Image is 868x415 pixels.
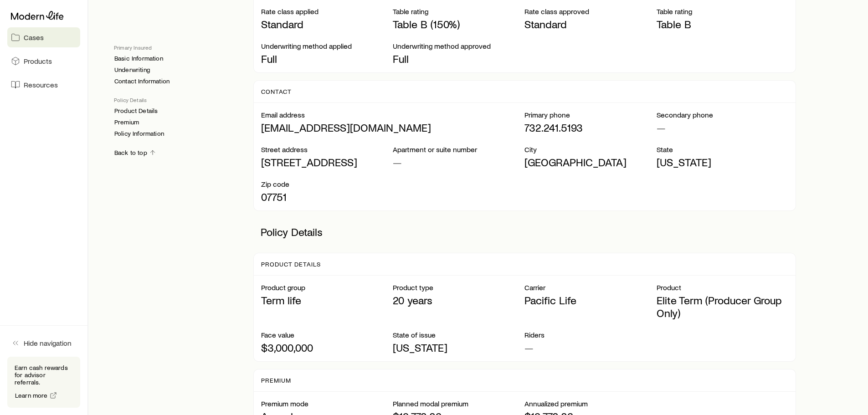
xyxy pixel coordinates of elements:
[114,130,164,138] a: Policy Information
[524,283,656,292] p: Carrier
[261,88,292,95] p: Contact
[261,52,393,65] p: Full
[261,377,291,384] p: Premium
[393,330,524,339] p: State of issue
[524,121,656,134] p: 732.241.5193
[261,41,393,51] p: Underwriting method applied
[261,121,525,134] p: [EMAIL_ADDRESS][DOMAIN_NAME]
[261,7,393,16] p: Rate class applied
[393,399,524,408] p: Planned modal premium
[524,145,656,154] p: City
[261,341,393,354] p: $3,000,000
[261,145,393,154] p: Street address
[393,156,524,169] p: —
[261,18,393,31] p: Standard
[261,190,393,203] p: 07751
[657,110,788,119] p: Secondary phone
[393,341,524,354] p: [US_STATE]
[524,110,656,119] p: Primary phone
[253,218,796,246] p: Policy Details
[261,156,393,169] p: [STREET_ADDRESS]
[524,7,656,16] p: Rate class approved
[114,118,139,126] a: Premium
[24,80,58,89] span: Resources
[114,55,164,62] a: Basic Information
[114,107,158,115] a: Product Details
[393,52,524,65] p: Full
[114,96,239,103] p: Policy Details
[24,56,52,66] span: Products
[261,330,393,339] p: Face value
[261,179,393,189] p: Zip code
[393,145,524,154] p: Apartment or suite number
[524,341,656,354] p: —
[393,283,524,292] p: Product type
[657,18,788,31] p: Table B
[393,294,524,307] p: 20 years
[114,149,157,157] a: Back to top
[393,18,524,31] p: Table B (150%)
[114,66,150,74] a: Underwriting
[657,121,788,134] p: —
[7,357,80,408] div: Earn cash rewards for advisor referrals.Learn more
[524,399,656,408] p: Annualized premium
[261,294,393,307] p: Term life
[657,283,788,292] p: Product
[24,338,72,348] span: Hide navigation
[261,399,393,408] p: Premium mode
[393,7,524,16] p: Table rating
[7,333,80,353] button: Hide navigation
[657,7,788,16] p: Table rating
[657,294,788,319] p: Elite Term (Producer Group Only)
[524,330,656,339] p: Riders
[114,44,239,51] p: Primary Insured
[15,364,73,386] p: Earn cash rewards for advisor referrals.
[24,33,44,42] span: Cases
[114,77,170,85] a: Contact Information
[7,27,80,47] a: Cases
[524,18,656,31] p: Standard
[657,156,788,169] p: [US_STATE]
[393,41,524,51] p: Underwriting method approved
[7,51,80,71] a: Products
[261,283,393,292] p: Product group
[15,392,48,399] span: Learn more
[7,75,80,95] a: Resources
[261,261,321,268] p: Product Details
[524,294,656,307] p: Pacific Life
[261,110,525,119] p: Email address
[657,145,788,154] p: State
[524,156,656,169] p: [GEOGRAPHIC_DATA]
